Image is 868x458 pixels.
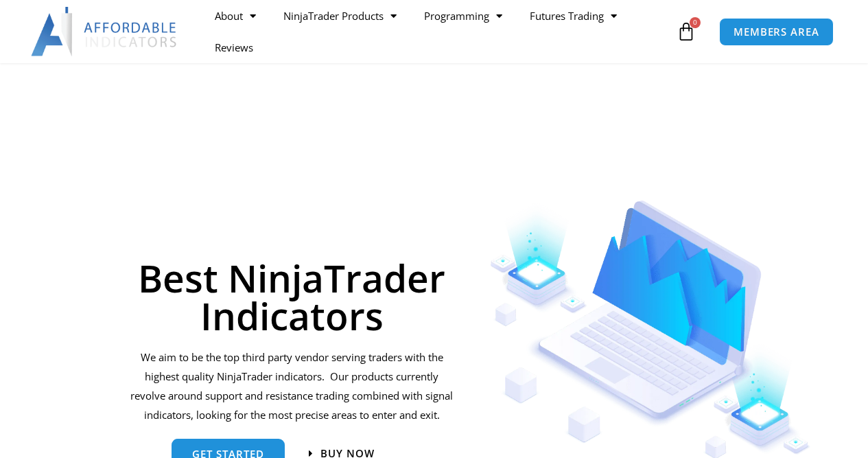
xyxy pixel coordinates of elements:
[201,32,267,63] a: Reviews
[719,18,834,46] a: MEMBERS AREA
[127,259,457,334] h1: Best NinjaTrader Indicators
[31,7,178,56] img: LogoAI | Affordable Indicators – NinjaTrader
[690,17,701,28] span: 0
[656,12,716,51] a: 0
[127,348,457,424] p: We aim to be the top third party vendor serving traders with the highest quality NinjaTrader indi...
[734,27,819,37] span: MEMBERS AREA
